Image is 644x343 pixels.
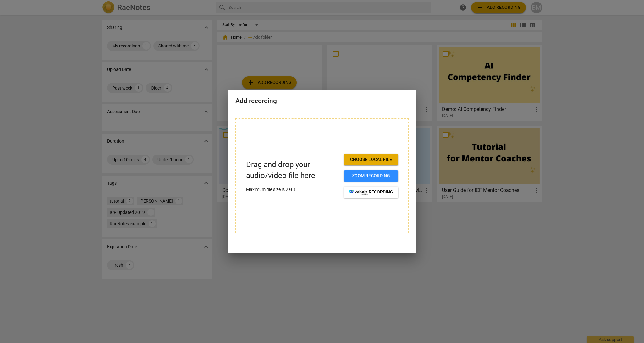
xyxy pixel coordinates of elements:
[344,170,398,182] button: Zoom recording
[344,154,398,165] button: Choose local file
[246,186,339,193] p: Maximum file size is 2 GB
[349,156,393,163] span: Choose local file
[349,173,393,179] span: Zoom recording
[349,189,393,195] span: recording
[235,97,409,105] h2: Add recording
[246,159,339,181] p: Drag and drop your audio/video file here
[344,187,398,198] button: recording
